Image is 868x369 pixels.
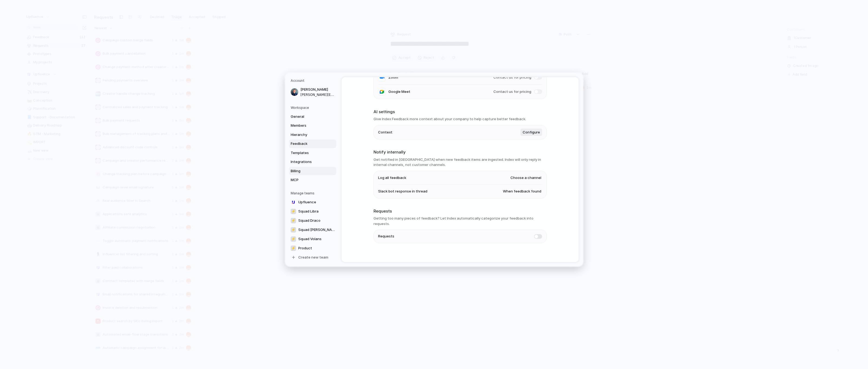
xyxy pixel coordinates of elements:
h3: Give Index Feedback more context about your company to help capture better feedback. [374,116,547,122]
span: Squad Draco [298,218,320,223]
span: Zoom [388,75,398,80]
span: [PERSON_NAME][EMAIL_ADDRESS][PERSON_NAME][DOMAIN_NAME] [300,92,335,97]
a: Create new team [289,253,338,262]
a: ⚡Product [289,244,338,253]
span: Billing [291,168,325,174]
span: Squad Libra [298,209,319,214]
span: Squad [PERSON_NAME] [298,227,336,233]
a: [PERSON_NAME][PERSON_NAME][EMAIL_ADDRESS][PERSON_NAME][DOMAIN_NAME] [289,85,336,99]
a: ⚡Squad Volans [289,235,338,243]
span: Context [378,130,392,135]
span: Choose a channel [510,175,541,181]
a: Templates [289,149,336,157]
button: When feedback found [502,188,542,195]
a: MCP [289,176,336,184]
a: Hierarchy [289,130,336,139]
span: Contact us for pricing [493,75,531,80]
a: Integrations [289,158,336,166]
div: ⚡ [291,218,296,223]
span: Feedback [291,141,325,146]
div: ⚡ [291,227,296,233]
a: ⚡Squad [PERSON_NAME] [289,226,338,234]
span: Log all feedback [378,175,406,181]
span: Templates [291,150,325,156]
span: Product [298,246,312,251]
span: General [291,114,325,119]
h2: Notify internally [374,149,547,155]
span: Requests [378,234,394,239]
h5: Account [291,78,336,83]
a: ⚡Squad Libra [289,207,338,216]
h3: Getting too many pieces of feedback? Let Index automatically categorize your feedback into requests. [374,216,547,226]
a: Feedback [289,139,336,148]
span: Contact us for pricing [493,89,531,94]
div: ⚡ [291,246,296,251]
span: Create new team [298,255,328,260]
button: Choose a channel [510,174,542,181]
div: ⚡ [291,209,296,214]
a: Members [289,121,336,130]
div: ⚡ [291,236,296,242]
span: Slack bot response in thread [378,189,427,194]
h3: Get notified in [GEOGRAPHIC_DATA] when new feedback items are ingested. Index will only reply in ... [374,157,547,168]
span: Integrations [291,159,325,165]
span: [PERSON_NAME] [300,87,335,92]
button: Configure [520,129,542,136]
h2: Requests [374,208,547,214]
span: Upfluence [298,200,316,205]
h5: Manage teams [291,191,336,196]
a: Billing [289,167,336,175]
span: Squad Volans [298,236,322,242]
h5: Workspace [291,105,336,110]
span: When feedback found [503,189,541,194]
a: Upfluence [289,198,338,207]
span: Hierarchy [291,132,325,138]
span: Configure [523,130,540,135]
a: ⚡Squad Draco [289,216,338,225]
h2: AI settings [374,109,547,115]
span: Members [291,123,325,128]
span: Google Meet [388,89,410,94]
a: General [289,112,336,121]
span: MCP [291,177,325,183]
